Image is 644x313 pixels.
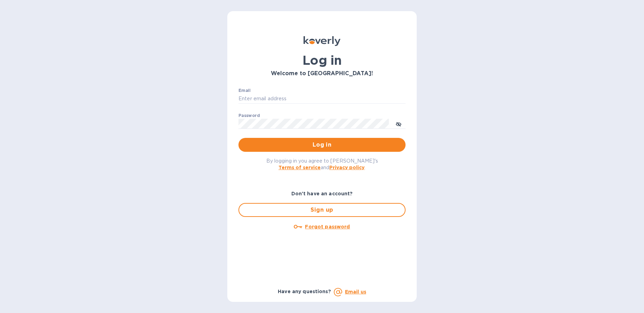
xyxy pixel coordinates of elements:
span: By logging in you agree to [PERSON_NAME]'s and . [266,158,378,170]
a: Privacy policy [329,165,364,170]
h3: Welcome to [GEOGRAPHIC_DATA]! [238,70,406,77]
b: Have any questions? [278,289,331,294]
a: Email us [345,289,366,295]
a: Terms of service [278,165,321,170]
u: Forgot password [305,224,350,229]
img: Koverly [304,36,340,46]
span: Sign up [245,206,399,214]
label: Password [238,114,260,118]
label: Email [238,88,251,93]
button: toggle password visibility [392,117,406,131]
button: Log in [238,138,406,152]
h1: Log in [238,53,406,68]
input: Enter email address [238,94,406,104]
b: Don't have an account? [291,191,353,196]
span: Log in [244,141,400,149]
button: Sign up [238,203,406,217]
